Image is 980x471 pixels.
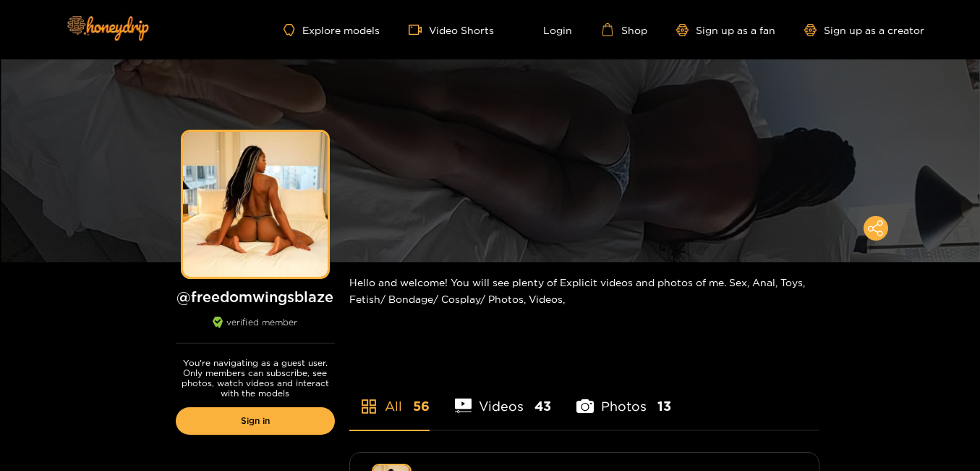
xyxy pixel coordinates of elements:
[176,358,335,399] p: You're navigating as a guest user. Only members can subscribe, see photos, watch videos and inter...
[409,23,494,36] a: Video Shorts
[409,23,429,36] span: video-camera
[455,364,552,430] li: Videos
[676,24,775,36] a: Sign up as a fan
[804,24,924,36] a: Sign up as a creator
[284,24,379,36] a: Explore models
[360,398,378,415] span: appstore
[176,288,335,306] h1: @ freedomwingsblaze
[413,397,430,415] span: 56
[349,364,430,430] li: All
[601,23,647,36] a: Shop
[657,397,671,415] span: 13
[576,364,671,430] li: Photos
[176,317,335,343] div: verified member
[523,23,572,36] a: Login
[534,397,551,415] span: 43
[176,407,335,435] a: Sign in
[349,262,819,319] div: Hello and welcome! You will see plenty of Explicit videos and photos of me. Sex, Anal, Toys, Feti...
